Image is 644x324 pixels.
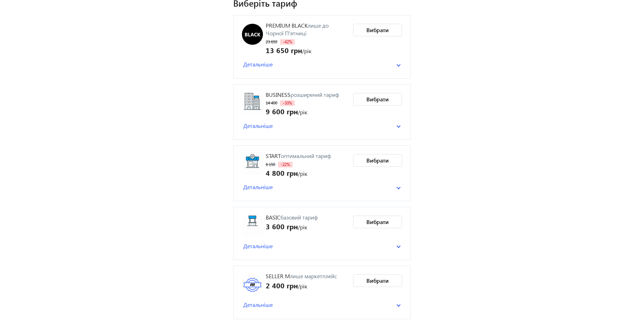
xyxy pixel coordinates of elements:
[266,280,298,290] span: 2 400 грн
[242,241,402,251] mat-expansion-panel-header: Детальніше
[266,22,329,37] span: лише до Чорної П'ятниці
[266,280,337,290] div: /рік
[243,301,273,309] span: Детальніше
[366,277,389,285] span: Вибрати
[266,45,302,55] span: 13 650 грн
[353,154,402,167] button: Вибрати
[266,272,290,280] span: Seller M
[242,121,402,131] mat-expansion-panel-header: Детальніше
[266,91,291,98] span: Business
[291,91,339,98] span: розширений тариф
[243,242,273,250] span: Детальніше
[280,100,295,106] span: -33%
[353,93,402,106] button: Вибрати
[266,221,298,231] span: 3 600 грн
[366,95,389,103] span: Вибрати
[353,274,402,287] button: Вибрати
[278,162,293,167] span: -22%
[366,218,389,226] span: Вибрати
[266,106,298,116] span: 9 600 грн
[281,152,331,159] span: оптимальний тариф
[266,214,280,221] span: Basic
[242,59,402,70] mat-expansion-panel-header: Детальніше
[290,272,337,280] span: лише маркетплейс
[242,154,263,175] img: Start
[266,100,277,106] span: 14 400
[243,60,273,68] span: Детальніше
[353,216,402,228] button: Вибрати
[266,39,277,44] span: 23 650
[266,168,331,178] div: /рік
[242,24,263,45] img: PREMIUM BLACK
[266,45,348,55] div: /рік
[266,168,298,178] span: 4 800 грн
[266,106,339,116] div: /рік
[242,274,263,295] img: Seller M
[242,93,263,114] img: Business
[266,162,275,167] span: 6 150
[266,221,318,231] div: /рік
[353,24,402,36] button: Вибрати
[242,182,402,192] mat-expansion-panel-header: Детальніше
[280,39,295,45] span: -42%
[366,157,389,164] span: Вибрати
[280,214,318,221] span: базовий тариф
[243,122,273,130] span: Детальніше
[242,216,263,237] img: Basic
[366,26,389,34] span: Вибрати
[266,22,308,29] span: PREMIUM BLACK
[266,152,281,159] span: Start
[242,300,402,310] mat-expansion-panel-header: Детальніше
[243,183,273,191] span: Детальніше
